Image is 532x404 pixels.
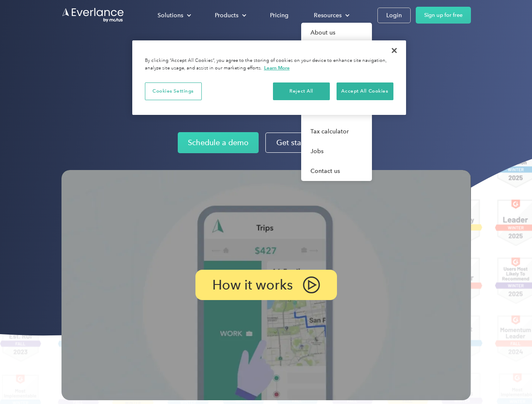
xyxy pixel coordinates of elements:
p: How it works [212,280,293,290]
input: Submit [62,50,104,68]
a: Schedule a demo [178,132,259,153]
div: Products [215,10,238,21]
button: Reject All [273,82,330,100]
a: Go to homepage [61,7,125,23]
a: Contact us [301,161,372,181]
div: Privacy [132,40,406,115]
div: By clicking “Accept All Cookies”, you agree to the storing of cookies on your device to enhance s... [145,57,393,72]
button: Cookies Settings [145,82,202,100]
button: Close [385,41,404,60]
a: Get started for free [265,133,354,153]
a: Pricing [262,8,297,23]
div: Cookie banner [132,40,406,115]
a: About us [301,23,372,43]
a: Tax calculator [301,122,372,141]
div: Solutions [149,8,198,23]
a: Jobs [301,141,372,161]
a: Sign up for free [416,7,471,24]
div: Solutions [158,10,183,21]
div: Resources [314,10,342,21]
div: Resources [305,8,356,23]
div: Login [386,10,402,21]
nav: Resources [301,23,372,181]
a: Login [377,8,411,23]
div: Pricing [270,10,289,21]
div: Products [206,8,253,23]
a: More information about your privacy, opens in a new tab [264,65,290,71]
button: Accept All Cookies [337,82,393,100]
